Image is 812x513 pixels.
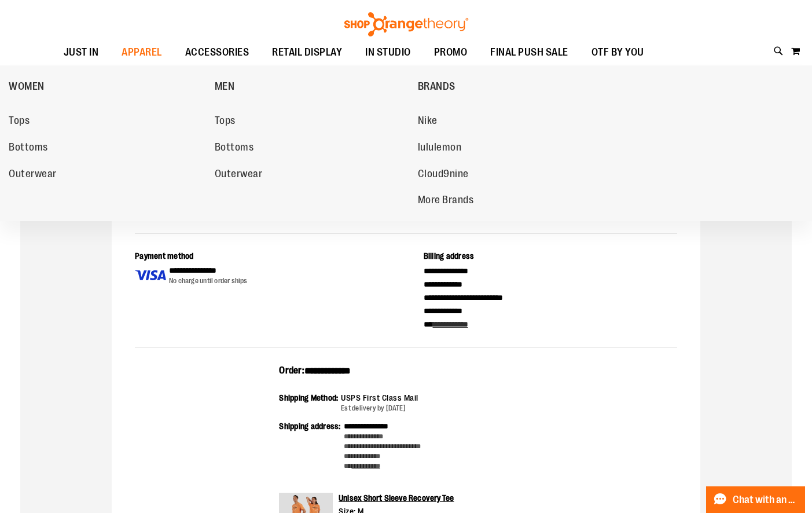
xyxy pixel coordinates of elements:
span: Outerwear [9,168,57,182]
div: Billing address [424,250,678,265]
span: WOMEN [9,80,45,95]
span: BRANDS [418,80,455,95]
span: FINAL PUSH SALE [490,39,568,65]
a: RETAIL DISPLAY [260,39,354,66]
span: Cloud9nine [418,168,469,182]
a: IN STUDIO [354,39,422,66]
button: Chat with an Expert [706,486,806,513]
img: Payment type icon [135,265,166,286]
div: Shipping Method: [279,392,341,413]
a: MEN [215,71,412,101]
a: JUST IN [52,39,111,66]
span: Tops [9,115,30,129]
a: Bottoms [9,137,203,158]
span: Est delivery by [DATE] [341,404,406,412]
span: JUST IN [64,39,99,65]
span: More Brands [418,194,474,208]
span: IN STUDIO [365,39,411,65]
a: Outerwear [9,164,203,185]
span: lululemon [418,141,462,156]
a: Unisex Short Sleeve Recovery Tee [339,493,454,503]
span: RETAIL DISPLAY [272,39,342,65]
span: PROMO [434,39,468,65]
span: Chat with an Expert [733,494,798,505]
span: Bottoms [9,141,48,156]
img: Shop Orangetheory [343,12,470,36]
div: Shipping address: [279,420,343,472]
a: Tops [9,111,203,131]
span: OTF BY YOU [591,39,644,65]
div: No charge until order ships [169,276,248,286]
a: WOMEN [9,71,209,101]
span: Outerwear [215,168,263,182]
span: Nike [418,115,438,129]
a: PROMO [422,39,479,66]
a: FINAL PUSH SALE [479,39,580,66]
span: ACCESSORIES [185,39,249,65]
a: OTF BY YOU [580,39,656,66]
div: Payment method [135,250,389,265]
span: MEN [215,80,235,95]
div: USPS First Class Mail [341,392,418,404]
a: BRANDS [418,71,618,101]
a: ACCESSORIES [174,39,261,66]
span: APPAREL [122,39,162,65]
span: Bottoms [215,141,254,156]
span: Tops [215,115,236,129]
div: Order: [279,364,533,385]
a: APPAREL [110,39,174,66]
